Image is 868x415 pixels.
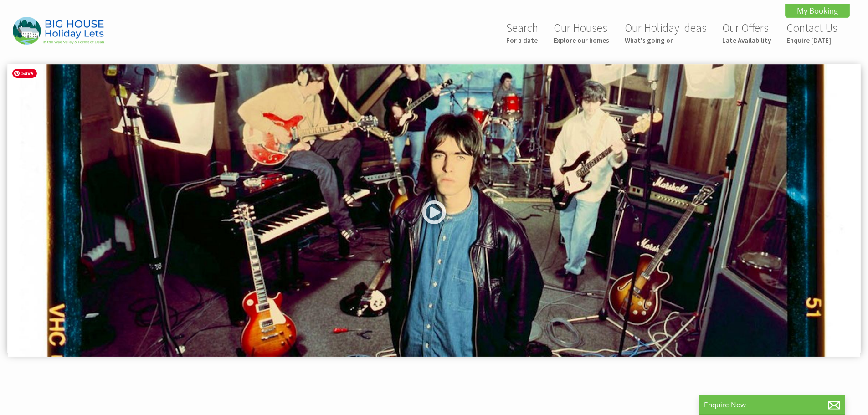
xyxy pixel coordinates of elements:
[13,17,104,45] img: Big House Holiday Lets
[625,36,707,45] small: What's going on
[554,36,609,45] small: Explore our homes
[12,69,37,78] span: Save
[625,20,707,45] a: Our Holiday IdeasWhat's going on
[786,36,837,45] small: Enquire [DATE]
[786,20,837,45] a: Contact UsEnquire [DATE]
[722,36,771,45] small: Late Availability
[506,20,538,45] a: SearchFor a date
[785,4,850,18] a: My Booking
[704,400,841,410] p: Enquire Now
[554,20,609,45] a: Our HousesExplore our homes
[722,20,771,45] a: Our OffersLate Availability
[506,36,538,45] small: For a date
